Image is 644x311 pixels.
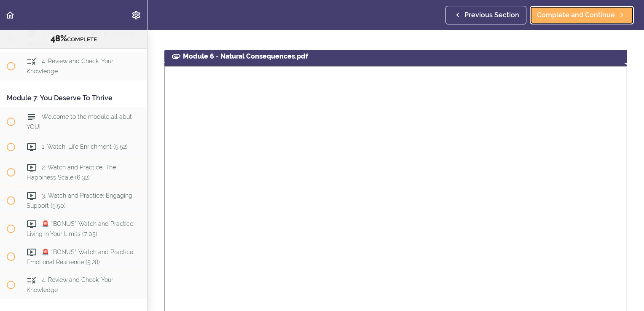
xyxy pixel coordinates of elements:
[537,10,615,20] span: Complete and Continue
[51,33,67,43] span: 48%
[5,10,15,20] svg: Back to course curriculum
[11,33,137,44] div: COMPLETE
[27,277,113,293] span: 4. Review and Check: Your Knowledge
[131,10,141,20] svg: Settings Menu
[27,164,116,180] span: 2. Watch and Practice: The Happiness Scale (6:32)
[27,249,134,265] span: 🚨 *BONUS* Watch and Practice: Emotional Resilience (5:28)
[27,58,113,74] span: 4. Review and Check: Your Knowledge
[27,113,132,130] span: Welcome to the module all abut YOU!
[164,50,627,63] div: Module 6 - Natural Consequences.pdf
[27,220,134,237] span: 🚨 *BONUS* Watch and Practice: Living In Your Limits (7:05)
[530,6,634,24] a: Complete and Continue
[42,143,128,150] span: 1. Watch: Life Enrichment (5:52)
[445,6,526,24] a: Previous Section
[464,10,519,20] span: Previous Section
[27,192,132,209] span: 3. Watch and Practice: Engaging Support (5:50)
